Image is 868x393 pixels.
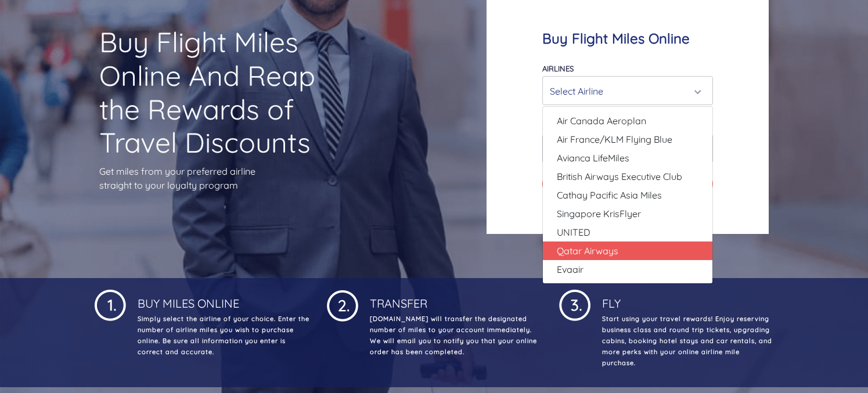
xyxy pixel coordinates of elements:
p: Simply select the airline of your choice. Enter the number of airline miles you wish to purchase ... [135,313,309,358]
button: Select Airline [542,76,713,105]
span: Qatar Airways [557,244,618,258]
span: UNITED [557,225,590,239]
div: Select Airline [550,80,698,102]
h1: Buy Flight Miles Online And Reap the Rewards of Travel Discounts [99,26,335,159]
p: Get miles from your preferred airline straight to your loyalty program [99,164,335,192]
span: Avianca LifeMiles [557,151,629,165]
h4: Fly [600,287,774,311]
h4: Buy Miles Online [135,287,309,311]
span: Evaair [557,262,584,276]
img: 1 [95,287,126,321]
span: Air France/KLM Flying Blue [557,132,672,146]
img: 1 [327,287,358,322]
img: 1 [559,287,590,321]
span: Air Canada Aeroplan [557,114,646,128]
label: Airlines [542,64,574,73]
p: [DOMAIN_NAME] will transfer the designated number of miles to your account immediately. We will e... [368,313,542,358]
span: Cathay Pacific Asia Miles [557,188,662,202]
h4: Buy Flight Miles Online [542,30,713,47]
p: Start using your travel rewards! Enjoy reserving business class and round trip tickets, upgrading... [600,313,774,369]
span: British Airways Executive Club [557,170,682,183]
h4: Transfer [368,287,542,311]
span: Singapore KrisFlyer [557,207,641,221]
